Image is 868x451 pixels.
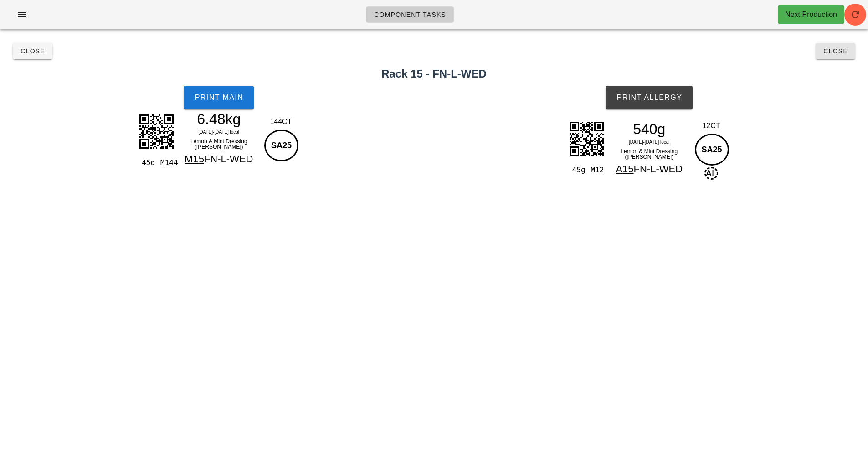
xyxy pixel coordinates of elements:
h2: Rack 15 - FN-L-WED [5,66,863,82]
span: [DATE]-[DATE] local [629,140,670,145]
div: 12CT [693,120,730,131]
div: Next Production [785,9,837,20]
a: Component Tasks [366,6,454,23]
div: 6.48kg [179,112,258,126]
div: SA25 [695,134,729,166]
span: M15 [185,153,204,165]
div: 45g [138,157,157,169]
div: 45g [568,164,587,176]
button: Print Main [184,86,254,109]
span: Close [20,47,45,55]
img: AKF7FM+8ZAkcAAAAABJRU5ErkJggg== [134,109,179,154]
div: SA25 [264,130,298,161]
span: Close [823,47,848,55]
span: Component Tasks [374,11,446,18]
button: Close [13,43,52,59]
img: S5bXEH601ytVCyK2oNYiUsiJwjMJm746MSEnAiqZbXOICdmAkCoSHOcZgSnLMpB9CJiQPmynIpuQKdj6HjIhfdhORTYhU7D1P... [564,116,609,161]
div: Lemon & Mint Dressing ([PERSON_NAME]) [179,137,258,151]
button: Close [816,43,855,59]
span: FN-L-WED [634,163,683,175]
span: Print Main [194,93,243,102]
span: AL [704,167,718,180]
span: A15 [616,163,633,175]
div: 144CT [262,116,300,127]
div: M12 [587,164,606,176]
span: Print Allergy [616,93,682,102]
div: M144 [157,157,175,169]
span: FN-L-WED [204,153,253,165]
button: Print Allergy [606,86,693,109]
div: Lemon & Mint Dressing ([PERSON_NAME]) [610,147,689,161]
span: [DATE]-[DATE] local [198,130,239,135]
div: 540g [610,122,689,136]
